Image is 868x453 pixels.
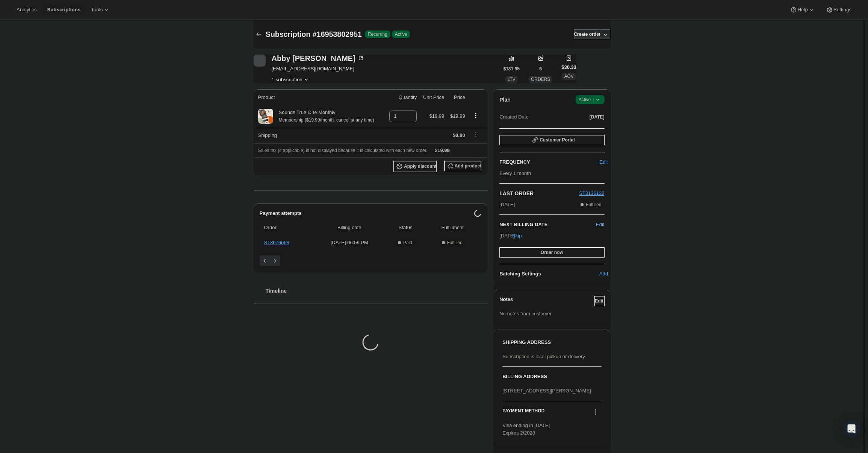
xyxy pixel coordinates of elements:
span: Add product [455,163,481,169]
button: Edit [599,156,609,168]
h3: PAYMENT METHOD [502,408,544,418]
span: Every 1 month [499,170,531,176]
button: Settings [821,5,856,15]
img: product img [258,109,273,124]
button: 6 [535,64,546,74]
span: Add [599,270,608,278]
span: Recurring [368,31,387,37]
span: [EMAIL_ADDRESS][DOMAIN_NAME] [272,65,364,73]
button: Add product [444,161,481,171]
span: Subscription #16953802951 [266,30,362,38]
span: $19.99 [429,113,445,119]
button: Shipping actions [470,130,482,138]
span: $181.95 [504,66,520,72]
th: Order [260,219,314,236]
h2: Plan [499,96,511,103]
button: Product actions [470,111,482,120]
span: $0.00 [453,132,465,138]
span: Create order [574,31,600,37]
span: Customer Portal [540,137,575,143]
button: Edit [594,296,605,306]
span: Active [395,31,407,37]
span: No notes from customer [499,311,552,316]
h6: Batching Settings [499,270,603,278]
span: LTV [508,77,516,82]
a: ST8076668 [264,240,289,245]
span: AOV [564,74,573,79]
button: Order now [499,247,604,258]
span: [DATE] · [499,233,518,239]
span: [DATE] · 06:59 PM [316,239,383,246]
span: Skip [512,232,522,240]
button: Edit [596,221,604,228]
span: Abby Dorsett [254,55,266,67]
h3: BILLING ADDRESS [502,373,601,380]
button: Help [785,5,820,15]
span: ORDERS [531,77,550,82]
th: Product [254,89,385,106]
button: Subscriptions [42,5,85,15]
span: Billing date [316,224,383,231]
button: Analytics [12,5,41,15]
button: Skip [512,230,522,242]
span: Tools [91,7,103,13]
h3: SHIPPING ADDRESS [502,339,601,346]
span: Fulfilled [447,240,463,246]
span: Order now [541,249,563,255]
nav: Pagination [260,255,482,266]
span: | [593,97,594,103]
span: $19.99 [435,147,450,153]
span: Settings [833,7,851,13]
span: Fulfillment [428,224,477,231]
button: Customer Portal [499,135,604,145]
button: Next [270,255,280,266]
h2: Payment attempts [260,210,474,217]
span: [DATE] [590,114,605,120]
span: Edit [599,158,608,166]
span: Apply discount [404,163,437,169]
button: [DATE] [590,112,605,122]
div: Abby [PERSON_NAME] [272,55,364,62]
th: Unit Price [419,89,446,106]
span: Created Date [499,113,528,121]
h2: NEXT BILLING DATE [499,221,596,228]
span: Fulfilled [586,202,601,208]
span: $19.99 [450,113,465,119]
th: Shipping [254,127,385,143]
h2: FREQUENCY [499,158,603,166]
span: [STREET_ADDRESS][PERSON_NAME] [502,388,591,394]
span: Active [579,96,602,103]
a: ST8136122 [579,190,604,196]
button: Create order [574,29,600,40]
span: Visa ending in [DATE] Expires 2/2028 [502,423,550,436]
span: Paid [403,240,412,246]
span: Help [797,7,808,13]
button: Product actions [272,76,310,83]
button: $181.95 [504,64,520,74]
h3: Notes [499,296,594,306]
span: Subscription is local pickup or delivery. [502,354,586,359]
button: Subscriptions [254,29,264,40]
span: Status [387,224,423,231]
span: Analytics [17,7,36,13]
div: Sounds True One Monthly [273,109,374,124]
small: Membership ($19.99/month. cancel at any time) [279,117,374,123]
button: Apply discount [393,161,437,172]
div: Open Intercom Messenger [842,420,860,438]
th: Price [446,89,467,106]
span: 6 [539,66,542,72]
span: [DATE] [499,201,515,208]
h2: LAST ORDER [499,190,579,197]
span: Edit [595,298,603,304]
span: $30.33 [561,64,576,71]
span: Sales tax (if applicable) is not displayed because it is calculated with each new order. [258,148,428,153]
th: Quantity [385,89,419,106]
span: Subscriptions [47,7,80,13]
h2: Timeline [266,287,488,295]
button: ST8136122 [579,190,604,197]
button: Add [599,268,609,280]
button: Tools [86,5,115,15]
